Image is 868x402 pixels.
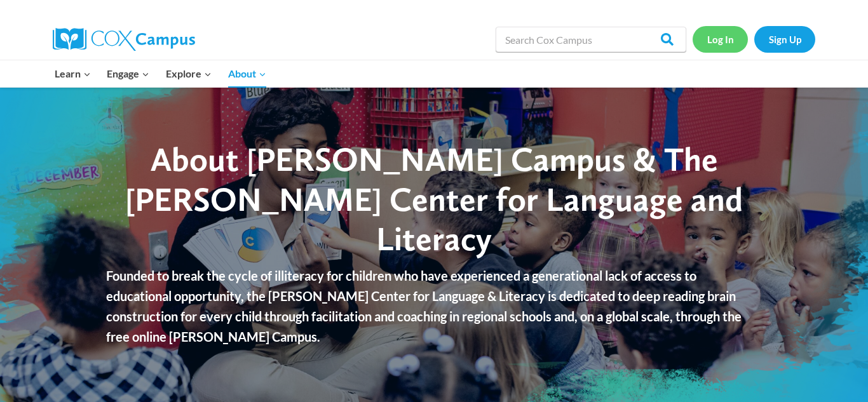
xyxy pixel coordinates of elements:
nav: Primary Navigation [46,60,274,87]
button: Child menu of Engage [99,60,158,87]
p: Founded to break the cycle of illiteracy for children who have experienced a generational lack of... [106,265,761,347]
nav: Secondary Navigation [693,26,815,52]
button: Child menu of Explore [158,60,220,87]
button: Child menu of Learn [46,60,99,87]
span: About [PERSON_NAME] Campus & The [PERSON_NAME] Center for Language and Literacy [125,139,743,258]
img: Cox Campus [53,28,195,51]
button: Child menu of About [220,60,275,87]
a: Log In [693,26,748,52]
a: Sign Up [754,26,815,52]
input: Search Cox Campus [496,27,686,52]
